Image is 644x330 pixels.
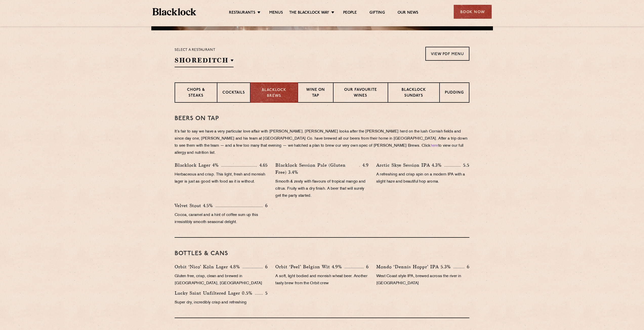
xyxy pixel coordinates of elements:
h3: Beers on tap [175,115,469,122]
a: here [431,144,438,148]
p: Cocoa, caramel and a hint of coffee sum up this irresistibly smooth seasonal delight. [175,212,268,226]
div: Book Now [454,5,492,19]
p: Lucky Saint Unfiltered Lager 0.5% [175,290,255,297]
a: View PDF Menu [425,47,469,61]
p: Arctic Skye Session IPA 4.3% [376,162,444,169]
p: 6 [263,202,268,209]
a: The Blacklock Way [289,10,329,16]
a: Our News [398,10,419,16]
p: 6 [464,263,469,270]
img: BL_Textured_Logo-footer-cropped.svg [153,8,196,15]
p: 6 [364,263,369,270]
p: Mondo ‘Dennis Hoppr’ IPA 5.3% [376,263,453,270]
a: Gifting [369,10,385,16]
a: Restaurants [229,10,255,16]
p: Cocktails [222,90,245,96]
p: Blacklock Sundays [393,87,434,99]
p: Orbit ‘Nico’ Köln Lager 4.8% [175,263,243,270]
p: Blacklock Session Pale (Gluten Free) 3.4% [275,162,359,176]
p: West Coast style IPA, brewed across the river in [GEOGRAPHIC_DATA] [376,273,469,287]
p: Blacklock Brews [256,87,293,99]
p: Orbit ‘Peel’ Belgian Wit 4.9% [275,263,345,270]
a: Menus [269,10,283,16]
p: 4.9 [360,162,369,168]
p: 4.65 [257,162,268,168]
p: A refreshing and crisp spin on a modern IPA with a slight haze and beautiful hop aroma. [376,171,469,185]
p: Super dry, incredibly crisp and refreshing [175,299,268,306]
p: Pudding [445,90,464,96]
p: Select a restaurant [175,47,234,53]
p: 6 [263,263,268,270]
p: Velvet Stout 4.5% [175,202,216,209]
p: Blacklock Lager 4% [175,162,221,169]
p: Smooth & zesty with flavours of tropical mango and citrus. Fruity with a dry finish. A beer that ... [275,178,368,200]
p: 5 [263,290,268,296]
p: It’s fair to say we have a very particular love affair with [PERSON_NAME]. [PERSON_NAME] looks af... [175,128,469,157]
p: Wine on Tap [303,87,328,99]
p: Gluten free, crisp, clean and brewed in [GEOGRAPHIC_DATA], [GEOGRAPHIC_DATA] [175,273,268,287]
p: Our favourite wines [339,87,382,99]
p: Chops & Steaks [180,87,212,99]
p: 5.5 [461,162,469,168]
a: People [343,10,357,16]
p: A soft, light bodied and moreish wheat beer. Another tasty brew from the Orbit crew [275,273,368,287]
h2: Shoreditch [175,56,234,67]
p: Herbaceous and crisp. This light, fresh and moreish lager is just as good with food as it is with... [175,171,268,185]
h3: BOTTLES & CANS [175,250,469,257]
